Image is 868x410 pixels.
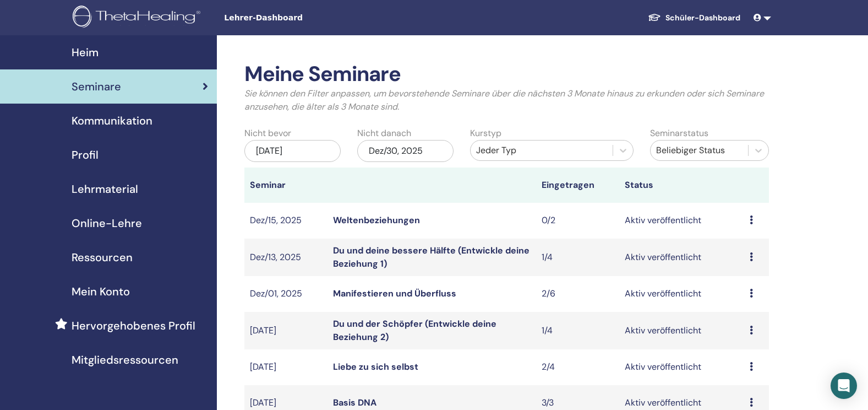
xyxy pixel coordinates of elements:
[357,140,454,162] div: Dez/30, 2025
[536,276,619,312] td: 2/6
[224,12,389,24] span: Lehrer-Dashboard
[244,127,291,140] label: Nicht bevor
[656,144,743,157] div: Beliebiger Status
[244,140,341,162] div: [DATE]
[333,288,456,299] a: Manifestieren und Überfluss
[619,239,744,276] td: Aktiv veröffentlicht
[244,203,327,239] td: Dez/15, 2025
[73,6,204,30] img: logo.png
[536,239,619,276] td: 1/4
[333,397,376,408] a: Basis DNA
[244,87,769,114] p: Sie können den Filter anpassen, um bevorstehende Seminare über die nächsten 3 Monate hinaus zu er...
[470,127,501,140] label: Kurstyp
[72,283,130,300] span: Mein Konto
[536,168,619,203] th: Eingetragen
[536,203,619,239] td: 0/2
[72,78,121,95] span: Seminare
[244,349,327,385] td: [DATE]
[72,249,133,266] span: Ressourcen
[619,276,744,312] td: Aktiv veröffentlicht
[244,276,327,312] td: Dez/01, 2025
[619,203,744,239] td: Aktiv veröffentlicht
[244,312,327,349] td: [DATE]
[72,317,195,334] span: Hervorgehobenes Profil
[333,214,420,226] a: Weltenbeziehungen
[244,62,769,87] h2: Meine Seminare
[648,13,661,22] img: graduation-cap-white.svg
[244,239,327,276] td: Dez/13, 2025
[476,144,608,157] div: Jeder Typ
[831,373,857,399] div: Öffnen Sie den Intercom Messenger
[650,127,708,140] label: Seminarstatus
[333,245,529,269] a: Du und deine bessere Hälfte (Entwickle deine Beziehung 1)
[619,312,744,349] td: Aktiv veröffentlicht
[619,168,744,203] th: Status
[333,318,496,343] a: Du und der Schöpfer (Entwickle deine Beziehung 2)
[72,181,138,197] span: Lehrmaterial
[244,168,327,203] th: Seminar
[665,13,740,23] font: Schüler-Dashboard
[72,352,178,368] span: Mitgliedsressourcen
[72,112,152,129] span: Kommunikation
[536,312,619,349] td: 1/4
[72,44,99,61] span: Heim
[639,8,749,28] a: Schüler-Dashboard
[333,361,418,373] a: Liebe zu sich selbst
[72,215,142,231] span: Online-Lehre
[619,349,744,385] td: Aktiv veröffentlicht
[536,349,619,385] td: 2/4
[357,127,411,140] label: Nicht danach
[72,147,99,163] span: Profil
